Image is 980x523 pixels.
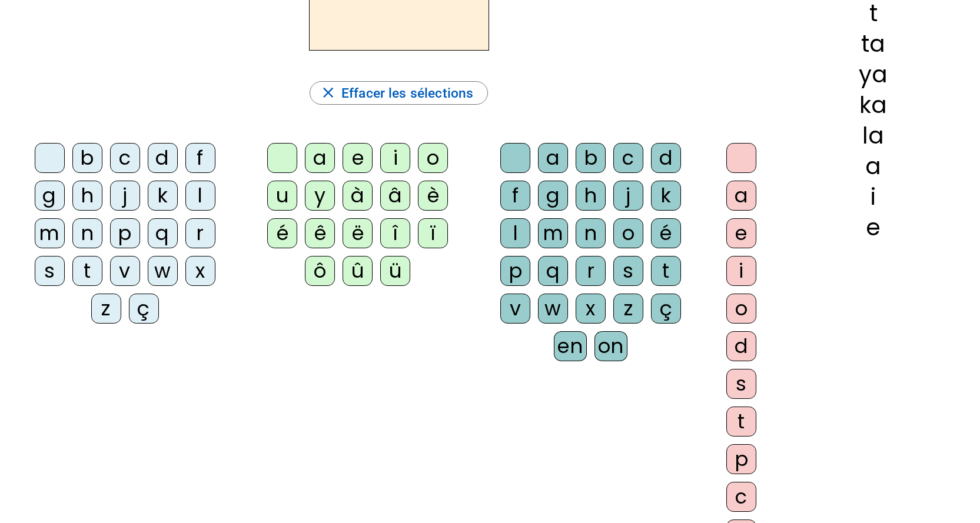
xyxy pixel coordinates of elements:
div: m [35,218,65,248]
div: v [500,294,530,324]
div: w [538,294,568,324]
div: ê [305,218,335,248]
div: g [538,181,568,211]
div: z [91,294,121,324]
mat-icon: close [320,84,337,101]
div: p [726,444,756,474]
div: p [110,218,140,248]
div: r [576,256,606,286]
div: û [343,256,373,286]
div: ka [798,94,949,116]
div: o [726,294,756,324]
div: w [148,256,178,286]
div: s [35,256,65,286]
div: t [651,256,681,286]
div: e [798,216,949,239]
div: a [798,155,949,178]
div: a [538,143,568,173]
div: ta [798,32,949,55]
div: c [613,143,643,173]
div: u [267,181,297,211]
div: g [35,181,65,211]
div: q [148,218,178,248]
div: l [185,181,215,211]
div: é [651,218,681,248]
div: j [613,181,643,211]
div: e [726,218,756,248]
div: k [148,181,178,211]
div: ya [798,63,949,86]
div: j [110,181,140,211]
div: o [418,143,448,173]
button: Effacer les sélections [310,81,489,105]
div: a [726,181,756,211]
div: è [418,181,448,211]
div: é [267,218,297,248]
div: ü [380,256,410,286]
div: x [576,294,606,324]
div: d [651,143,681,173]
div: i [726,256,756,286]
div: n [72,218,102,248]
div: s [726,369,756,399]
div: i [380,143,410,173]
div: b [72,143,102,173]
div: la [798,124,949,147]
div: t [798,2,949,25]
span: Effacer les sélections [341,82,473,105]
div: t [726,407,756,437]
div: y [305,181,335,211]
div: en [554,331,587,361]
div: t [72,256,102,286]
div: q [538,256,568,286]
div: v [110,256,140,286]
div: ë [343,218,373,248]
div: f [500,181,530,211]
div: ç [651,294,681,324]
div: x [185,256,215,286]
div: ô [305,256,335,286]
div: p [500,256,530,286]
div: b [576,143,606,173]
div: d [148,143,178,173]
div: f [185,143,215,173]
div: n [576,218,606,248]
div: k [651,181,681,211]
div: a [305,143,335,173]
div: on [594,331,628,361]
div: i [798,185,949,208]
div: à [343,181,373,211]
div: r [185,218,215,248]
div: h [72,181,102,211]
div: î [380,218,410,248]
div: o [613,218,643,248]
div: ç [129,294,159,324]
div: l [500,218,530,248]
div: h [576,181,606,211]
div: â [380,181,410,211]
div: z [613,294,643,324]
div: c [726,482,756,512]
div: d [726,331,756,361]
div: ï [418,218,448,248]
div: s [613,256,643,286]
div: e [343,143,373,173]
div: m [538,218,568,248]
div: c [110,143,140,173]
